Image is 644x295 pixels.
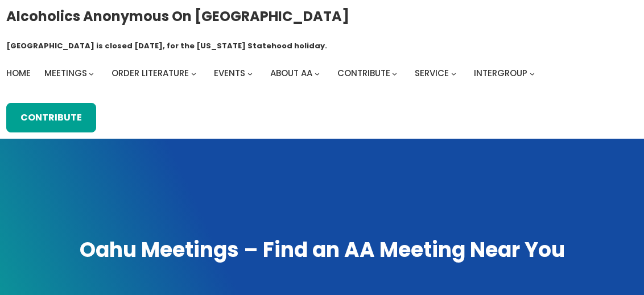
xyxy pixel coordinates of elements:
[191,71,196,76] button: Order Literature submenu
[270,67,312,79] span: About AA
[474,67,527,79] span: Intergroup
[6,103,96,132] a: Contribute
[214,67,245,79] span: Events
[337,65,390,81] a: Contribute
[10,236,634,264] h1: Oahu Meetings – Find an AA Meeting Near You
[6,40,327,52] h1: [GEOGRAPHIC_DATA] is closed [DATE], for the [US_STATE] Statehood holiday.
[214,65,245,81] a: Events
[415,65,449,81] a: Service
[415,67,449,79] span: Service
[44,67,87,79] span: Meetings
[89,71,94,76] button: Meetings submenu
[337,67,390,79] span: Contribute
[451,71,456,76] button: Service submenu
[6,4,349,28] a: Alcoholics Anonymous on [GEOGRAPHIC_DATA]
[6,65,539,81] nav: Intergroup
[315,71,320,76] button: About AA submenu
[392,71,397,76] button: Contribute submenu
[530,71,535,76] button: Intergroup submenu
[6,65,31,81] a: Home
[474,65,527,81] a: Intergroup
[112,67,189,79] span: Order Literature
[247,71,253,76] button: Events submenu
[6,67,31,79] span: Home
[44,65,87,81] a: Meetings
[270,65,312,81] a: About AA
